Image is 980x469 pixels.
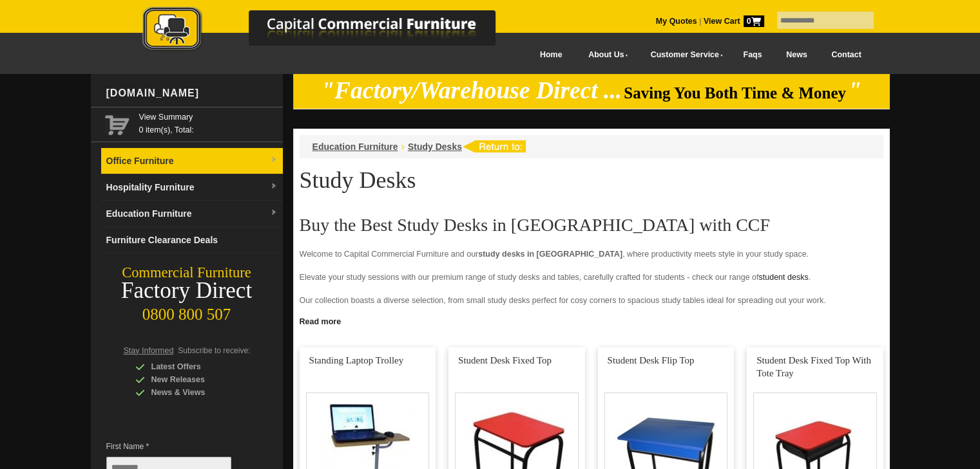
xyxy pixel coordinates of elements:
div: Latest Offers [135,360,258,373]
a: Customer Service [636,41,731,69]
a: View Cart0 [701,17,764,26]
span: Stay Informed [124,346,174,355]
div: [DOMAIN_NAME] [101,74,283,113]
em: "Factory/Warehouse Direct ... [321,77,622,104]
img: return to [462,140,526,152]
strong: View Cart [704,17,764,26]
em: " [848,77,861,104]
a: Education Furnituredropdown [101,201,283,227]
a: Capital Commercial Furniture Logo [107,6,558,57]
span: Subscribe to receive: [178,346,250,355]
a: Furniture Clearance Deals [101,227,283,253]
img: Capital Commercial Furniture Logo [107,6,558,53]
a: Faqs [731,41,774,69]
a: Office Furnituredropdown [101,148,283,174]
strong: study desks in [GEOGRAPHIC_DATA] [478,250,622,259]
a: My Quotes [656,17,697,26]
a: Hospitality Furnituredropdown [101,174,283,201]
h1: Study Desks [300,168,883,192]
div: New Releases [135,373,258,386]
h2: Buy the Best Study Desks in [GEOGRAPHIC_DATA] with CCF [300,216,883,235]
p: Elevate your study sessions with our premium range of study desks and tables, carefully crafted f... [300,271,883,284]
span: Saving You Both Time & Money [624,84,846,102]
a: Study Desks [408,142,462,152]
a: Contact [819,41,873,69]
div: Factory Direct [91,282,283,300]
div: News & Views [135,386,258,399]
div: Commercial Furniture [91,264,283,282]
div: 0800 800 507 [91,299,283,324]
span: First Name * [106,440,251,453]
li: › [401,140,405,153]
a: student desks [758,273,808,282]
span: 0 [744,15,764,27]
span: 0 item(s), Total: [139,111,278,134]
a: Click to read more [293,312,890,328]
p: Welcome to Capital Commercial Furniture and our , where productivity meets style in your study sp... [300,248,883,261]
a: News [774,41,819,69]
a: Education Furniture [312,142,398,152]
img: dropdown [270,209,278,217]
img: dropdown [270,183,278,190]
p: Our collection boasts a diverse selection, from small study desks perfect for cosy corners to spa... [300,294,883,307]
a: About Us [574,41,636,69]
img: dropdown [270,156,278,164]
a: View Summary [139,111,278,124]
